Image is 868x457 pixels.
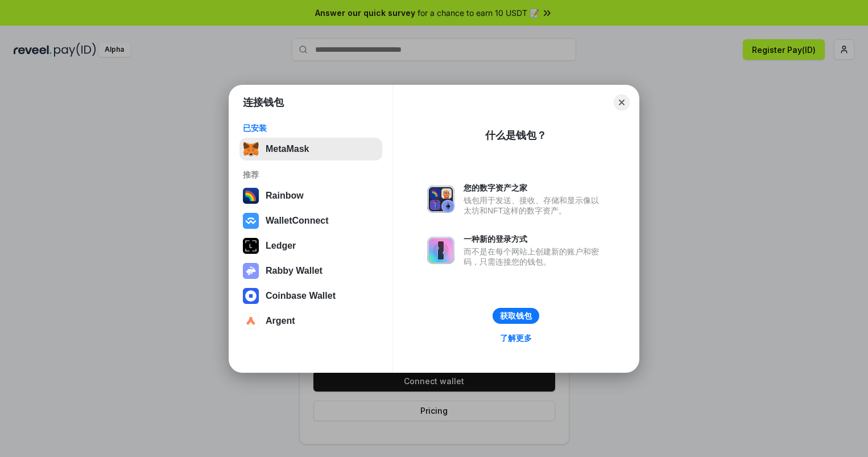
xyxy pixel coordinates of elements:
button: Coinbase Wallet [239,285,382,307]
button: Close [614,94,630,110]
div: 您的数字资产之家 [464,183,605,193]
div: 了解更多 [500,333,532,343]
img: svg+xml,%3Csvg%20xmlns%3D%22http%3A%2F%2Fwww.w3.org%2F2000%2Fsvg%22%20fill%3D%22none%22%20viewBox... [243,263,259,279]
div: 一种新的登录方式 [464,234,605,244]
div: 什么是钱包？ [485,129,547,142]
img: svg+xml,%3Csvg%20width%3D%2228%22%20height%3D%2228%22%20viewBox%3D%220%200%2028%2028%22%20fill%3D... [243,313,259,329]
button: Ledger [239,234,382,257]
img: svg+xml,%3Csvg%20width%3D%2228%22%20height%3D%2228%22%20viewBox%3D%220%200%2028%2028%22%20fill%3D... [243,213,259,229]
div: WalletConnect [266,216,329,226]
div: Ledger [266,241,296,251]
img: svg+xml,%3Csvg%20xmlns%3D%22http%3A%2F%2Fwww.w3.org%2F2000%2Fsvg%22%20fill%3D%22none%22%20viewBox... [427,186,454,213]
button: 获取钱包 [493,308,539,324]
div: 而不是在每个网站上创建新的账户和密码，只需连接您的钱包。 [464,246,605,267]
div: Rabby Wallet [266,266,323,276]
div: Rainbow [266,191,304,201]
button: WalletConnect [239,209,382,232]
div: Argent [266,316,295,326]
div: 钱包用于发送、接收、存储和显示像以太坊和NFT这样的数字资产。 [464,195,605,216]
img: svg+xml,%3Csvg%20fill%3D%22none%22%20height%3D%2233%22%20viewBox%3D%220%200%2035%2033%22%20width%... [243,141,259,157]
a: 了解更多 [493,331,539,345]
img: svg+xml,%3Csvg%20width%3D%2228%22%20height%3D%2228%22%20viewBox%3D%220%200%2028%2028%22%20fill%3D... [243,288,259,304]
button: MetaMask [239,138,382,160]
div: 推荐 [243,170,379,180]
div: Coinbase Wallet [266,291,336,301]
button: Rabby Wallet [239,260,382,282]
div: MetaMask [266,144,309,154]
h1: 连接钱包 [243,96,284,109]
div: 获取钱包 [500,311,532,321]
img: svg+xml,%3Csvg%20width%3D%22120%22%20height%3D%22120%22%20viewBox%3D%220%200%20120%20120%22%20fil... [243,188,259,204]
button: Rainbow [239,184,382,207]
div: 已安装 [243,123,379,133]
img: svg+xml,%3Csvg%20xmlns%3D%22http%3A%2F%2Fwww.w3.org%2F2000%2Fsvg%22%20fill%3D%22none%22%20viewBox... [427,237,454,264]
img: svg+xml,%3Csvg%20xmlns%3D%22http%3A%2F%2Fwww.w3.org%2F2000%2Fsvg%22%20width%3D%2228%22%20height%3... [243,238,259,254]
button: Argent [239,310,382,332]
